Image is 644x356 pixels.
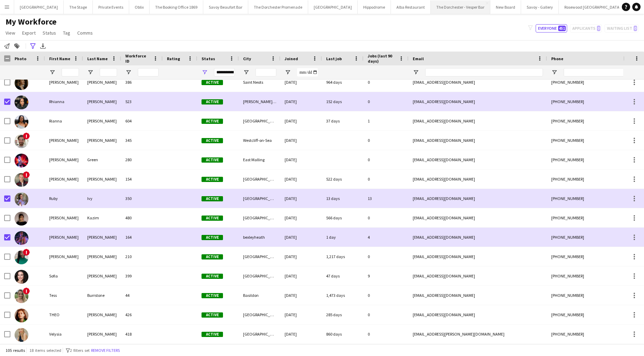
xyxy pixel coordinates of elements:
div: [PERSON_NAME] [83,170,121,189]
div: [PHONE_NUMBER] [547,208,636,227]
button: Remove filters [90,347,121,354]
div: 604 [121,111,163,130]
button: The Dorchester Promenade [248,0,308,14]
span: Phone [551,56,563,61]
span: Active [202,80,223,85]
span: 451 [558,26,566,31]
span: First Name [49,56,70,61]
div: [PHONE_NUMBER] [547,286,636,305]
div: [PERSON_NAME] [45,247,83,266]
img: Shannon Crouch [15,231,28,245]
div: [EMAIL_ADDRESS][DOMAIN_NAME] [409,228,547,247]
div: [EMAIL_ADDRESS][DOMAIN_NAME] [409,247,547,266]
div: [PERSON_NAME] [83,266,121,285]
span: Active [202,332,223,337]
span: Active [202,293,223,298]
div: THEO [45,305,83,324]
div: 0 [364,92,409,111]
div: Rhianna [45,92,83,111]
div: [PHONE_NUMBER] [547,325,636,344]
div: 0 [364,150,409,169]
span: Active [202,254,223,259]
a: Status [40,28,59,37]
div: [EMAIL_ADDRESS][DOMAIN_NAME] [409,208,547,227]
div: [DATE] [280,189,322,208]
div: 13 days [322,189,364,208]
div: 0 [364,208,409,227]
div: [GEOGRAPHIC_DATA] [239,170,280,189]
img: Sofia Kirwan-Baez [15,270,28,284]
div: [PHONE_NUMBER] [547,150,636,169]
span: Export [22,30,36,36]
div: 0 [364,73,409,92]
button: Open Filter Menu [49,69,55,75]
input: Workforce ID Filter Input [138,68,159,76]
button: The Dorchester - Vesper Bar [431,0,490,14]
div: 210 [121,247,163,266]
div: [EMAIL_ADDRESS][PERSON_NAME][DOMAIN_NAME] [409,325,547,344]
div: [DATE] [280,73,322,92]
div: [PHONE_NUMBER] [547,73,636,92]
div: 1,217 days [322,247,364,266]
button: [GEOGRAPHIC_DATA] [14,0,64,14]
img: Simone Robinson [15,250,28,264]
div: Tess [45,286,83,305]
div: 280 [121,150,163,169]
div: Velysia [45,325,83,344]
div: [PERSON_NAME] [83,325,121,344]
div: 164 [121,228,163,247]
a: Export [19,28,38,37]
span: Active [202,312,223,318]
div: 0 [364,305,409,324]
div: [EMAIL_ADDRESS][DOMAIN_NAME] [409,189,547,208]
img: Rianna Henriques [15,115,28,129]
div: [DATE] [280,150,322,169]
app-action-btn: Add to tag [13,42,21,50]
div: 386 [121,73,163,92]
button: Open Filter Menu [551,69,557,75]
div: 37 days [322,111,364,130]
div: 350 [121,189,163,208]
button: Alba Restaurant [391,0,431,14]
div: [GEOGRAPHIC_DATA] [239,305,280,324]
span: ! [23,287,30,294]
button: Open Filter Menu [202,69,208,75]
div: 0 [364,131,409,150]
span: ! [23,171,30,178]
div: Sofia [45,266,83,285]
div: [PERSON_NAME] [83,73,121,92]
div: [PHONE_NUMBER] [547,305,636,324]
div: [PERSON_NAME] [83,228,121,247]
div: [PERSON_NAME] [83,111,121,130]
span: Workforce ID [125,53,150,64]
div: Burrstone [83,286,121,305]
img: Ruby Ivy [15,192,28,206]
div: [PERSON_NAME] Coldfield [239,92,280,111]
div: [DATE] [280,228,322,247]
span: Rating [167,56,180,61]
div: [DATE] [280,208,322,227]
div: [PHONE_NUMBER] [547,111,636,130]
button: Savoy - Gallery [521,0,559,14]
div: [EMAIL_ADDRESS][DOMAIN_NAME] [409,170,547,189]
img: Rebecca Meredith [15,76,28,90]
div: [PERSON_NAME] [45,131,83,150]
div: 523 [121,92,163,111]
span: Active [202,235,223,240]
span: Active [202,138,223,143]
div: [EMAIL_ADDRESS][DOMAIN_NAME] [409,150,547,169]
a: View [3,28,18,37]
div: [PHONE_NUMBER] [547,266,636,285]
img: Ross Harmon [15,173,28,187]
button: Hippodrome [358,0,391,14]
div: [DATE] [280,92,322,111]
input: City Filter Input [256,68,276,76]
span: Status [43,30,56,36]
div: 480 [121,208,163,227]
div: 0 [364,247,409,266]
a: Tag [60,28,73,37]
div: Rianna [45,111,83,130]
span: Active [202,216,223,221]
div: 0 [364,286,409,305]
span: Active [202,196,223,201]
